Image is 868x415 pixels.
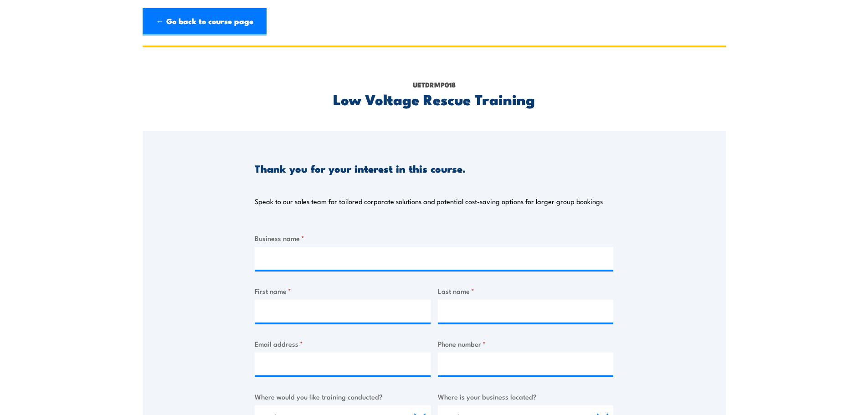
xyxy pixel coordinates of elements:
label: First name [255,286,431,296]
label: Phone number [438,338,614,349]
label: Email address [255,338,431,349]
label: Business name [255,233,613,243]
label: Where would you like training conducted? [255,391,431,402]
h2: Low Voltage Rescue Training [255,92,613,105]
label: Last name [438,286,614,296]
label: Where is your business located? [438,391,614,402]
p: Speak to our sales team for tailored corporate solutions and potential cost-saving options for la... [255,197,603,206]
h3: Thank you for your interest in this course. [255,163,466,174]
a: ← Go back to course page [143,8,267,36]
p: UETDRMP018 [255,80,613,90]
